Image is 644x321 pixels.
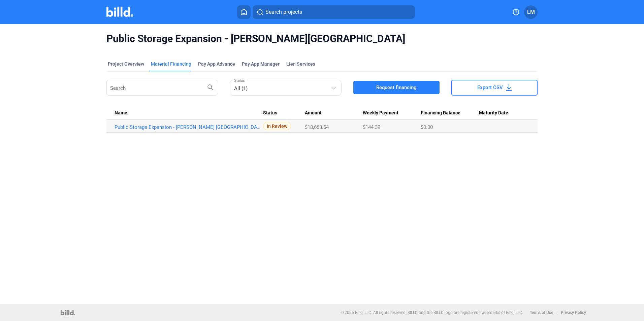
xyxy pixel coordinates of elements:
[253,5,415,19] button: Search projects
[115,110,263,116] div: Name
[305,110,322,116] span: Amount
[363,110,421,116] div: Weekly Payment
[263,110,305,116] div: Status
[206,83,215,91] mat-icon: search
[115,110,127,116] span: Name
[527,8,535,16] span: LM
[451,80,538,96] button: Export CSV
[61,310,75,315] img: logo
[286,61,315,67] div: Lien Services
[106,7,133,17] img: Billd Company Logo
[479,110,508,116] span: Maturity Date
[561,310,586,315] b: Privacy Policy
[376,84,417,91] span: Request financing
[421,110,479,116] div: Financing Balance
[305,124,329,130] span: $18,663.54
[421,110,460,116] span: Financing Balance
[341,310,523,315] p: © 2025 Billd, LLC. All rights reserved. BILLD and the BILLD logo are registered trademarks of Bil...
[305,110,363,116] div: Amount
[477,84,503,91] span: Export CSV
[524,5,538,19] button: LM
[106,32,538,45] span: Public Storage Expansion - [PERSON_NAME][GEOGRAPHIC_DATA]
[353,81,440,94] button: Request financing
[421,124,433,130] span: $0.00
[363,110,398,116] span: Weekly Payment
[265,8,302,16] span: Search projects
[151,61,191,67] div: Material Financing
[363,124,380,130] span: $144.39
[198,61,235,67] div: Pay App Advance
[242,61,280,67] span: Pay App Manager
[530,310,553,315] b: Terms of Use
[108,61,144,67] div: Project Overview
[234,85,248,92] mat-select-trigger: All (1)
[556,310,557,315] p: |
[115,124,263,130] a: Public Storage Expansion - [PERSON_NAME] [GEOGRAPHIC_DATA]
[479,110,529,116] div: Maturity Date
[263,110,277,116] span: Status
[263,122,291,130] span: In Review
